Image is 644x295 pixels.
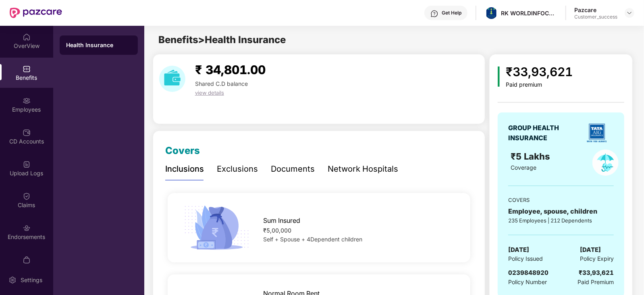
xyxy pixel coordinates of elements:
[23,256,31,264] img: svg+xml;base64,PHN2ZyBpZD0iTXlfT3JkZXJzIiBkYXRhLW5hbWU9Ik15IE9yZGVycyIgeG1sbnM9Imh0dHA6Ly93d3cudz...
[328,163,398,175] div: Network Hospitals
[578,278,614,287] span: Paid Premium
[592,150,619,176] img: policyIcon
[165,163,204,175] div: Inclusions
[442,10,461,16] div: Get Help
[10,8,62,18] img: New Pazcare Logo
[181,203,252,252] img: icon
[508,269,548,276] span: 0239848920
[158,34,286,46] span: Benefits > Health Insurance
[23,129,31,137] img: svg+xml;base64,PHN2ZyBpZD0iQ0RfQWNjb3VudHMiIGRhdGEtbmFtZT0iQ0QgQWNjb3VudHMiIHhtbG5zPSJodHRwOi8vd3...
[511,151,553,162] span: ₹5 Lakhs
[508,123,579,143] div: GROUP HEALTH INSURANCE
[195,62,266,77] span: ₹ 34,801.00
[508,216,614,224] div: 235 Employees | 212 Dependents
[486,7,497,19] img: whatsapp%20image%202024-01-05%20at%2011.24.52%20am.jpeg
[508,254,543,263] span: Policy Issued
[23,160,31,168] img: svg+xml;base64,PHN2ZyBpZD0iVXBsb2FkX0xvZ3MiIGRhdGEtbmFtZT0iVXBsb2FkIExvZ3MiIHhtbG5zPSJodHRwOi8vd3...
[264,226,457,235] div: ₹5,00,000
[511,164,536,171] span: Coverage
[498,66,500,87] img: icon
[18,276,45,284] div: Settings
[23,33,31,41] img: svg+xml;base64,PHN2ZyBpZD0iSG9tZSIgeG1sbnM9Imh0dHA6Ly93d3cudzMub3JnLzIwMDAvc3ZnIiB3aWR0aD0iMjAiIG...
[8,276,17,284] img: svg+xml;base64,PHN2ZyBpZD0iU2V0dGluZy0yMHgyMCIgeG1sbnM9Imh0dHA6Ly93d3cudzMub3JnLzIwMDAvc3ZnIiB3aW...
[583,119,611,147] img: insurerLogo
[430,10,438,18] img: svg+xml;base64,PHN2ZyBpZD0iSGVscC0zMngzMiIgeG1sbnM9Imh0dHA6Ly93d3cudzMub3JnLzIwMDAvc3ZnIiB3aWR0aD...
[501,9,557,17] div: RK WORLDINFOCOM PRIVATE LIMITED
[508,196,614,204] div: COVERS
[264,216,301,226] span: Sum Insured
[195,89,224,96] span: view details
[271,163,315,175] div: Documents
[574,6,617,14] div: Pazcare
[264,236,363,243] span: Self + Spouse + 4Dependent children
[574,14,617,20] div: Customer_success
[23,97,31,105] img: svg+xml;base64,PHN2ZyBpZD0iRW1wbG95ZWVzIiB4bWxucz0iaHR0cDovL3d3dy53My5vcmcvMjAwMC9zdmciIHdpZHRoPS...
[23,65,31,73] img: svg+xml;base64,PHN2ZyBpZD0iQmVuZWZpdHMiIHhtbG5zPSJodHRwOi8vd3d3LnczLm9yZy8yMDAwL3N2ZyIgd2lkdGg9Ij...
[508,245,529,255] span: [DATE]
[508,278,547,285] span: Policy Number
[508,206,614,216] div: Employee, spouse, children
[580,245,601,255] span: [DATE]
[23,192,31,200] img: svg+xml;base64,PHN2ZyBpZD0iQ2xhaW0iIHhtbG5zPSJodHRwOi8vd3d3LnczLm9yZy8yMDAwL3N2ZyIgd2lkdGg9IjIwIi...
[165,145,200,156] span: Covers
[579,268,614,278] div: ₹33,93,621
[506,81,573,88] div: Paid premium
[580,254,614,263] span: Policy Expiry
[66,41,131,49] div: Health Insurance
[217,163,258,175] div: Exclusions
[506,62,573,81] div: ₹33,93,621
[195,80,248,87] span: Shared C.D balance
[159,66,185,92] img: download
[626,10,633,16] img: svg+xml;base64,PHN2ZyBpZD0iRHJvcGRvd24tMzJ4MzIiIHhtbG5zPSJodHRwOi8vd3d3LnczLm9yZy8yMDAwL3N2ZyIgd2...
[23,224,31,232] img: svg+xml;base64,PHN2ZyBpZD0iRW5kb3JzZW1lbnRzIiB4bWxucz0iaHR0cDovL3d3dy53My5vcmcvMjAwMC9zdmciIHdpZH...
